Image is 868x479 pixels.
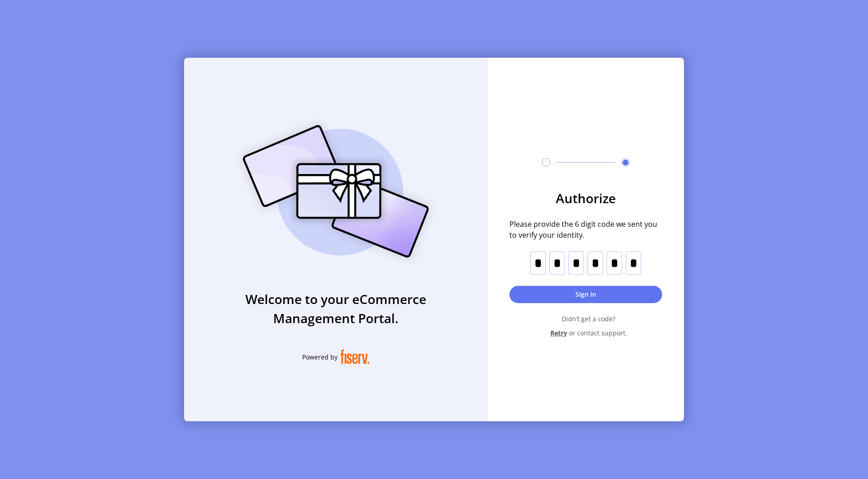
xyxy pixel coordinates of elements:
[509,189,662,208] h3: Authorize
[569,328,627,338] span: or contact support.
[509,286,662,303] button: Sign in
[509,219,662,240] span: Please provide the 6 digit code we sent you to verify your identity.
[302,352,338,362] span: Powered by
[550,328,567,338] span: Retry
[184,289,488,328] h3: Welcome to your eCommerce Management Portal.
[229,115,443,268] img: card_Illustration.svg
[515,314,662,324] span: Didn’t get a code?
